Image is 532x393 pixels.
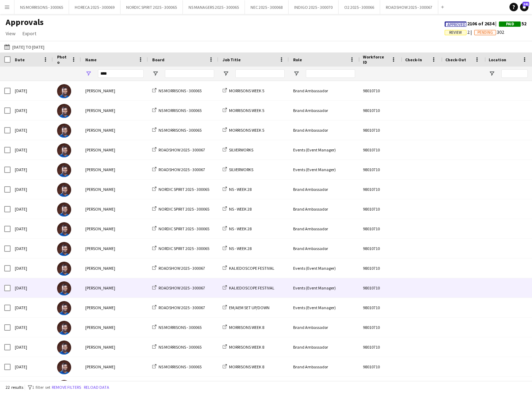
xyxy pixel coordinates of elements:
input: Job Title Filter Input [235,69,285,78]
a: 241 [520,3,528,11]
div: [DATE] [11,239,53,258]
button: NEC 2025 - 300068 [245,0,289,14]
span: MORRISONS WEEK 8 [229,325,264,330]
div: [PERSON_NAME] [81,81,148,100]
span: ROADSHOW 2025 - 300067 [159,305,205,310]
span: NS MORRISONS - 300065 [159,344,202,350]
div: [PERSON_NAME] [81,298,148,317]
div: [DATE] [11,101,53,120]
button: Remove filters [50,383,82,391]
div: Brand Ambassador [289,81,359,100]
button: Open Filter Menu [293,70,299,77]
div: 98010710 [359,337,401,357]
span: NORDIC SPIRIT 2025 - 300065 [159,246,209,251]
button: Open Filter Menu [152,70,159,77]
div: [PERSON_NAME] [81,278,148,298]
div: [DATE] [11,337,53,357]
button: [DATE] to [DATE] [3,43,46,51]
button: Open Filter Menu [85,70,92,77]
img: Babatunde Ogundele [57,84,71,98]
a: NORDIC SPIRIT 2025 - 300065 [152,246,209,251]
div: Events (Event Manager) [289,160,359,179]
button: INDIGO 2025 - 300070 [289,0,339,14]
div: [DATE] [11,81,53,100]
a: NS - WEEK 28 [223,206,252,212]
div: 98010710 [359,357,401,376]
a: NS MORRISONS - 300065 [152,364,202,369]
span: 1 filter set [32,385,50,390]
span: NORDIC SPIRIT 2025 - 300065 [159,206,209,212]
span: Date [15,57,25,62]
span: NS - WEEK 28 [229,187,252,192]
span: Location [489,57,506,62]
a: EM/AEM SET UP/DOWN [223,305,270,310]
div: Events (Event Manager) [289,140,359,160]
img: Babatunde Ogundele [57,163,71,177]
span: NS MORRISONS - 300065 [159,325,202,330]
div: [DATE] [11,278,53,298]
span: NS - WEEK 28 [229,246,252,251]
div: 98010710 [359,239,401,258]
input: Board Filter Input [165,69,214,78]
span: KALIEDOSCOPE FESTIVAL [229,285,274,291]
a: NS - WEEK 28 [223,226,252,231]
div: [DATE] [11,120,53,140]
div: Brand Ambassador [289,239,359,258]
button: HORECA 2025 - 300069 [69,0,120,14]
span: View [6,30,16,37]
div: Brand Ambassador [289,318,359,337]
a: SILVERWORKS [223,167,253,172]
div: Brand Ambassador [289,357,359,376]
button: ROADSHOW 2025 - 300067 [380,0,438,14]
span: MORRISONS WEEK 5 [229,108,264,113]
img: Babatunde Ogundele [57,242,71,256]
a: ROADSHOW 2025 - 300067 [152,147,205,152]
span: MORRISONS WEEK 8 [229,364,264,369]
a: NORDIC SPIRIT 2025 - 300065 [152,226,209,231]
a: NS - WEEK 28 [223,246,252,251]
span: 52 [499,20,526,27]
div: Brand Ambassador [289,219,359,238]
span: NS MORRISONS - 300065 [159,364,202,369]
span: 241 [522,2,529,6]
a: ROADSHOW 2025 - 300067 [152,167,205,172]
span: Approved [447,23,465,27]
div: 98010710 [359,199,401,219]
div: [DATE] [11,318,53,337]
span: SILVERWORKS [229,167,253,172]
span: SILVERWORKS [229,147,253,152]
a: NORDIC SPIRIT 2025 - 300065 [152,206,209,212]
a: NS MORRISONS - 300065 [152,344,202,350]
a: NS MORRISONS - 300065 [152,127,202,133]
div: 98010710 [359,219,401,238]
span: Check-In [405,57,422,62]
a: Export [20,29,39,38]
span: MORRISONS WEEK 5 [229,88,264,93]
span: ROADSHOW 2025 - 300067 [159,167,205,172]
div: [PERSON_NAME] [81,318,148,337]
div: Brand Ambassador [289,199,359,219]
button: NS MORRISONS - 300065 [14,0,69,14]
span: MORRISONS WEEK 8 [229,344,264,350]
img: Babatunde Ogundele [57,341,71,355]
img: Babatunde Ogundele [57,301,71,315]
button: NORDIC SPIRIT 2025 - 300065 [120,0,183,14]
button: Open Filter Menu [223,70,229,77]
div: [DATE] [11,258,53,278]
div: [PERSON_NAME] [81,219,148,238]
a: NORDIC SPIRIT 2025 - 300065 [152,187,209,192]
span: NORDIC SPIRIT 2025 - 300065 [159,187,209,192]
a: ROADSHOW 2025 - 300067 [152,266,205,271]
span: Pending [477,30,493,35]
span: ROADSHOW 2025 - 300067 [159,266,205,271]
span: KALIEDOSCOPE FESTIVAL [229,266,274,271]
div: [PERSON_NAME] [81,258,148,278]
button: NS MANAGERS 2025 - 300065 [183,0,245,14]
span: NS MORRISONS - 300065 [159,108,202,113]
button: O2 2025 - 300066 [339,0,380,14]
div: [DATE] [11,298,53,317]
span: 2 [445,29,474,35]
div: [DATE] [11,140,53,160]
span: Review [449,30,462,35]
div: [PERSON_NAME] [81,140,148,160]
